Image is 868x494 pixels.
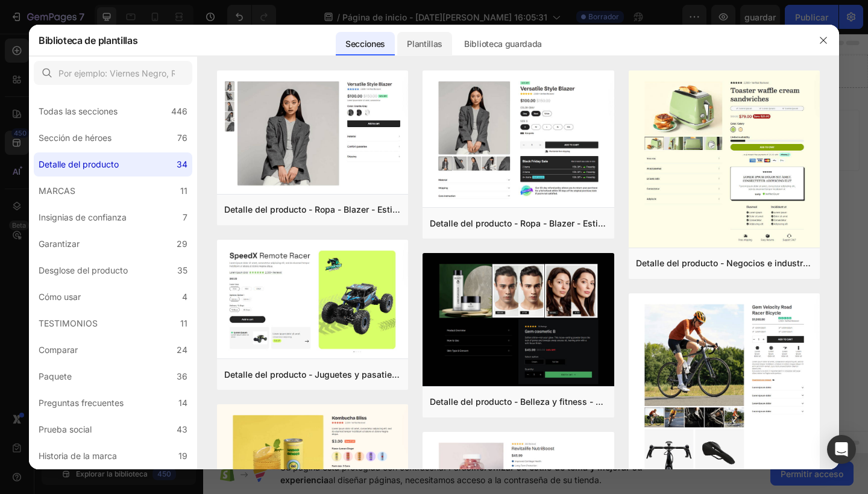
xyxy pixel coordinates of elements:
div: 446 [171,104,187,119]
div: 14 [178,396,187,410]
div: Historia de la marca [39,449,117,463]
div: Detalle del producto - Juguetes y pasatiempos - Coche RC - Estilo 30 [224,367,401,382]
div: Detalle del producto [39,157,119,172]
div: 35 [177,263,187,278]
div: 11 [180,184,187,198]
div: Mensajero de Intercom abierto [827,435,856,464]
div: Deja caer el elemento aquí [324,38,415,48]
div: 24 [177,343,187,357]
div: TESTIMONIOS [39,316,98,331]
div: Todas las secciones [39,104,118,119]
div: Elegir plantillas [228,105,291,118]
h2: Biblioteca de plantillas [39,25,137,56]
div: Insignias de confianza [39,210,127,225]
div: 29 [177,237,187,251]
div: Prueba social [39,422,92,437]
div: 19 [178,449,187,463]
div: Cómo usar [39,290,81,304]
div: Detalle del producto - Ropa - Blazer - Estilo 11 [430,216,606,231]
div: 4 [182,290,187,304]
img: pd30.png [217,240,408,361]
div: 76 [177,131,187,145]
img: pr12.png [423,253,614,389]
input: Por ejemplo: Viernes Negro, Rebajas, etc. [34,61,192,85]
div: Paquete [39,369,72,384]
div: Preguntas frecuentes [39,396,124,410]
div: Secciones [336,32,395,56]
img: pd33.png [629,70,820,250]
div: Plantillas [397,32,452,56]
div: Añadir sección en blanco [409,105,511,118]
div: Garantizar [39,237,80,251]
div: 36 [177,369,187,384]
span: Añadir sección [328,78,396,91]
div: 7 [183,210,187,225]
div: Comparar [39,343,78,357]
span: inspirado por expertos en CRO [206,120,310,131]
img: pd19.png [217,70,408,196]
span: de URL o imagen [327,120,385,131]
div: Detalle del producto - Negocios e industria - [GEOGRAPHIC_DATA] - Estilo 33 [636,256,813,270]
div: MARCAS [39,184,75,198]
div: 11 [180,316,187,331]
span: luego arrastra y suelta elementos [402,120,516,131]
div: Sección de héroes [39,131,112,145]
img: pd16.png [423,70,614,210]
div: Desglose del producto [39,263,128,278]
div: Detalle del producto - Belleza y fitness - Cosmética - Estilo 17 [430,395,606,409]
div: Generar diseño [327,105,388,118]
div: 34 [177,157,187,172]
div: 43 [177,422,187,437]
div: Detalle del producto - Ropa - Blazer - Estilo 14 [224,202,401,217]
div: Biblioteca guardada [454,32,552,56]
